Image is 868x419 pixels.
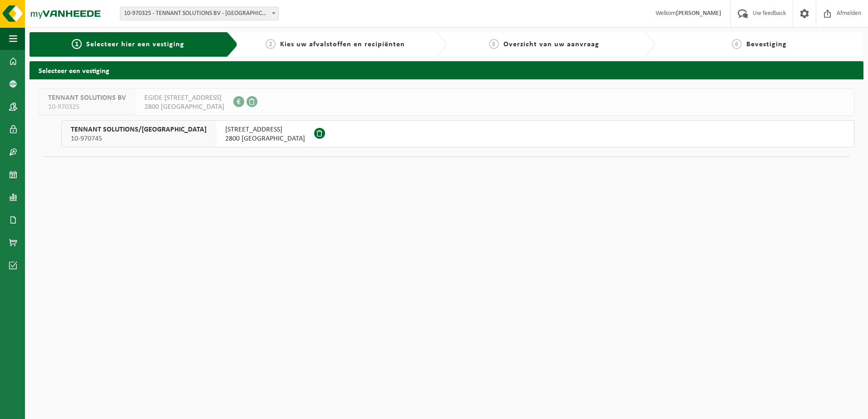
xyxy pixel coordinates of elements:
span: Overzicht van uw aanvraag [503,41,599,48]
span: Selecteer hier een vestiging [86,41,184,48]
span: 2800 [GEOGRAPHIC_DATA] [225,134,305,143]
span: 10-970325 - TENNANT SOLUTIONS BV - MECHELEN [120,7,278,20]
span: 10-970325 [48,102,126,112]
span: [STREET_ADDRESS] [225,125,305,134]
span: 10-970745 [71,134,207,143]
h2: Selecteer een vestiging [30,61,863,79]
button: TENNANT SOLUTIONS/[GEOGRAPHIC_DATA] 10-970745 [STREET_ADDRESS]2800 [GEOGRAPHIC_DATA] [61,120,854,147]
span: 2800 [GEOGRAPHIC_DATA] [144,102,224,112]
span: 10-970325 - TENNANT SOLUTIONS BV - MECHELEN [120,7,279,20]
span: EGIDE [STREET_ADDRESS] [144,93,224,102]
span: 4 [732,39,742,49]
span: 1 [72,39,82,49]
span: Bevestiging [746,41,787,48]
span: Kies uw afvalstoffen en recipiënten [280,41,405,48]
span: TENNANT SOLUTIONS BV [48,93,126,102]
span: 3 [489,39,499,49]
span: TENNANT SOLUTIONS/[GEOGRAPHIC_DATA] [71,125,207,134]
span: 2 [266,39,276,49]
strong: [PERSON_NAME] [676,10,721,17]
